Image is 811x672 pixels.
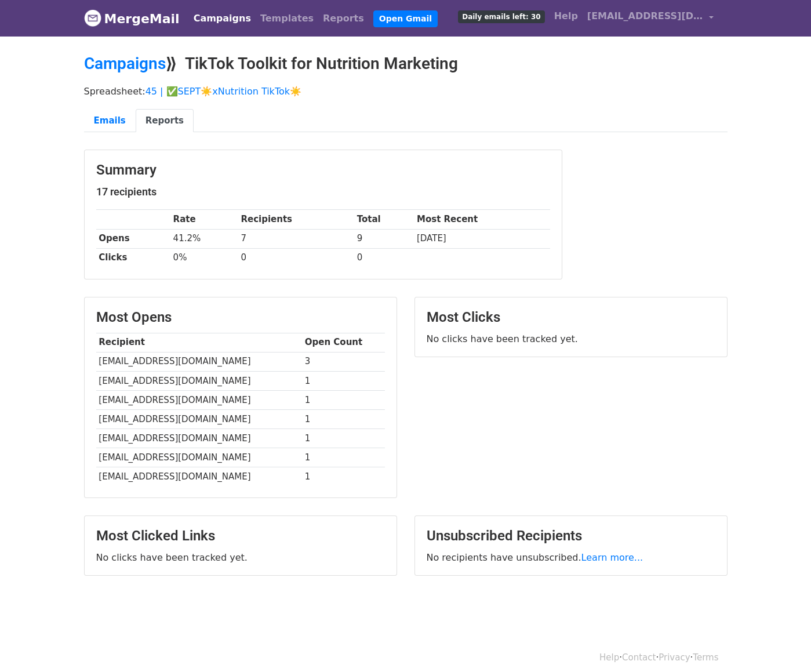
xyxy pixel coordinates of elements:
[427,309,715,326] h3: Most Clicks
[427,528,715,544] h3: Unsubscribed Recipients
[238,229,354,248] td: 7
[96,162,550,179] h3: Summary
[238,248,354,267] td: 0
[622,652,656,663] a: Contact
[753,616,811,672] iframe: Chat Widget
[96,528,385,544] h3: Most Clicked Links
[136,109,194,133] a: Reports
[96,186,550,198] h5: 17 recipients
[96,448,302,467] td: [EMAIL_ADDRESS][DOMAIN_NAME]
[170,248,238,267] td: 0%
[354,248,414,267] td: 0
[96,309,385,326] h3: Most Opens
[256,7,318,30] a: Templates
[599,652,619,663] a: Help
[96,467,302,486] td: [EMAIL_ADDRESS][DOMAIN_NAME]
[354,229,414,248] td: 9
[96,551,385,564] p: No clicks have been tracked yet.
[96,229,170,248] th: Opens
[302,448,385,467] td: 1
[414,229,550,248] td: [DATE]
[96,390,302,409] td: [EMAIL_ADDRESS][DOMAIN_NAME]
[302,409,385,428] td: 1
[427,551,715,564] p: No recipients have unsubscribed.
[96,371,302,390] td: [EMAIL_ADDRESS][DOMAIN_NAME]
[693,652,718,663] a: Terms
[96,333,302,352] th: Recipient
[146,86,301,97] a: 45 | ✅SEPT☀️xNutrition TikTok☀️
[453,5,549,28] a: Daily emails left: 30
[84,6,180,31] a: MergeMail
[96,429,302,448] td: [EMAIL_ADDRESS][DOMAIN_NAME]
[170,229,238,248] td: 41.2%
[302,467,385,486] td: 1
[302,390,385,409] td: 1
[84,85,728,97] p: Spreadsheet:
[302,352,385,371] td: 3
[659,652,690,663] a: Privacy
[302,333,385,352] th: Open Count
[302,429,385,448] td: 1
[550,5,583,28] a: Help
[302,371,385,390] td: 1
[96,248,170,267] th: Clicks
[583,5,718,32] a: [EMAIL_ADDRESS][DOMAIN_NAME]
[318,7,369,30] a: Reports
[373,10,438,27] a: Open Gmail
[414,210,550,229] th: Most Recent
[84,54,728,74] h2: ⟫ TikTok Toolkit for Nutrition Marketing
[427,333,715,345] p: No clicks have been tracked yet.
[96,352,302,371] td: [EMAIL_ADDRESS][DOMAIN_NAME]
[84,54,166,73] a: Campaigns
[458,10,544,23] span: Daily emails left: 30
[189,7,256,30] a: Campaigns
[84,9,101,27] img: MergeMail logo
[581,552,643,563] a: Learn more...
[84,109,136,133] a: Emails
[238,210,354,229] th: Recipients
[96,409,302,428] td: [EMAIL_ADDRESS][DOMAIN_NAME]
[354,210,414,229] th: Total
[587,9,703,23] span: [EMAIL_ADDRESS][DOMAIN_NAME]
[170,210,238,229] th: Rate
